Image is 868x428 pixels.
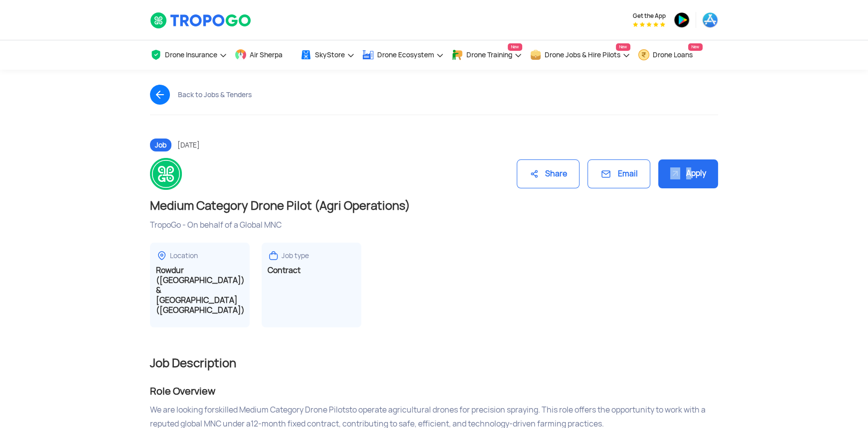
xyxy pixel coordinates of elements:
[268,250,280,262] img: ic_jobtype.svg
[377,51,434,59] span: Drone Ecosystem
[653,51,693,59] span: Drone Loans
[587,159,650,189] div: Email
[451,40,522,70] a: Drone TrainingNew
[156,250,168,262] img: ic_locationdetail.svg
[674,12,690,28] img: ic_playstore.png
[670,168,680,178] img: ic_apply.svg
[466,51,512,59] span: Drone Training
[156,266,244,315] h3: Rowdur ([GEOGRAPHIC_DATA]) & [GEOGRAPHIC_DATA] ([GEOGRAPHIC_DATA])
[688,43,703,51] span: New
[702,12,718,28] img: ic_appstore.png
[150,139,171,151] span: Job
[150,383,718,399] div: Role Overview
[150,355,718,371] h2: Job Description
[658,159,718,189] div: Apply
[362,40,444,70] a: Drone Ecosystem
[517,159,579,189] div: Share
[616,43,630,51] span: New
[150,40,227,70] a: Drone Insurance
[638,40,703,70] a: Drone LoansNew
[530,40,630,70] a: Drone Jobs & Hire PilotsNew
[150,405,215,415] span: We are looking for
[268,266,355,276] h3: Contract
[633,22,665,27] img: App Raking
[250,51,283,59] span: Air Sherpa
[215,405,349,415] span: skilled Medium Category Drone Pilots
[633,12,666,20] span: Get the App
[235,40,292,70] a: Air Sherpa
[150,12,252,29] img: TropoGo Logo
[545,51,620,59] span: Drone Jobs & Hire Pilots
[600,168,612,180] img: ic_mail.svg
[165,51,217,59] span: Drone Insurance
[150,198,718,214] h1: Medium Category Drone Pilot (Agri Operations)
[178,91,252,99] div: Back to Jobs & Tenders
[150,158,182,190] img: logo.png
[177,141,200,149] span: [DATE]
[508,43,522,51] span: New
[282,251,309,261] div: Job type
[170,251,198,261] div: Location
[150,220,718,231] div: TropoGo - On behalf of a Global MNC
[315,51,345,59] span: SkyStore
[300,40,355,70] a: SkyStore
[529,169,539,179] img: ic_share.svg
